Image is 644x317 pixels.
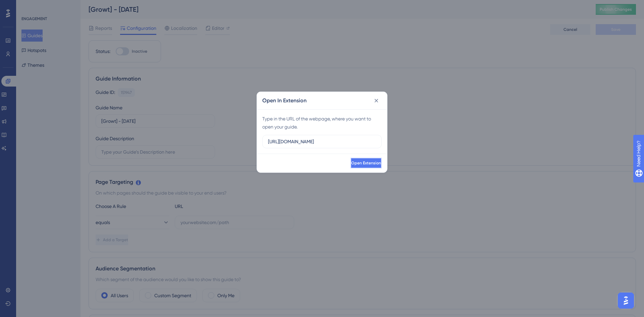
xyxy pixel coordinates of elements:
[268,138,376,145] input: URL
[616,290,636,311] iframe: UserGuiding AI Assistant Launcher
[16,2,42,10] span: Need Help?
[351,160,381,166] span: Open Extension
[262,115,382,131] div: Type in the URL of the webpage, where you want to open your guide.
[262,97,307,105] h2: Open In Extension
